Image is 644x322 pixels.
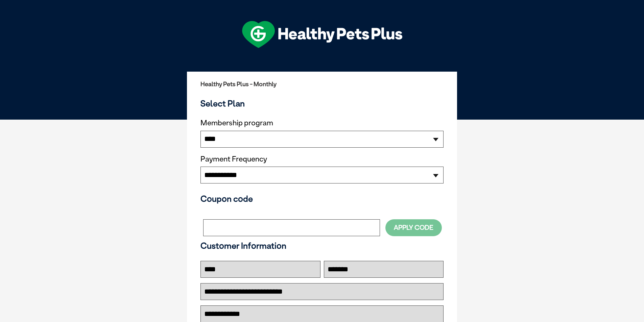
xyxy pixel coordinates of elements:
h3: Coupon code [200,194,444,204]
h3: Select Plan [200,98,444,108]
img: hpp-logo-landscape-green-white.png [242,21,402,48]
button: Apply Code [385,219,442,236]
label: Membership program [200,119,444,127]
label: Payment Frequency [200,155,267,164]
h3: Customer Information [200,241,444,251]
h2: Healthy Pets Plus - Monthly [200,81,444,88]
